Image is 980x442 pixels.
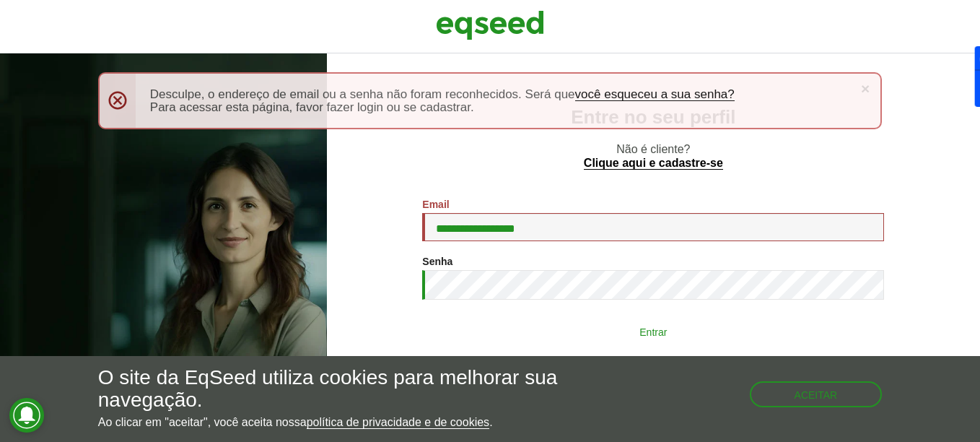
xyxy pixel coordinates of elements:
[150,88,852,101] li: Desculpe, o endereço de email ou a senha não foram reconhecidos. Será que
[584,157,723,170] a: Clique aqui e cadastre-se
[575,88,735,101] a: você esqueceu a sua senha?
[436,7,544,43] img: EqSeed Logo
[307,417,490,429] a: política de privacidade e de cookies
[465,318,841,345] button: Entrar
[98,415,569,429] p: Ao clicar em "aceitar", você aceita nossa .
[861,81,870,96] a: ×
[356,142,951,170] p: Não é cliente?
[98,367,569,412] h5: O site da EqSeed utiliza cookies para melhorar sua navegação.
[422,199,449,209] label: Email
[750,381,883,407] button: Aceitar
[150,101,852,113] li: Para acessar esta página, favor fazer login ou se cadastrar.
[422,256,452,266] label: Senha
